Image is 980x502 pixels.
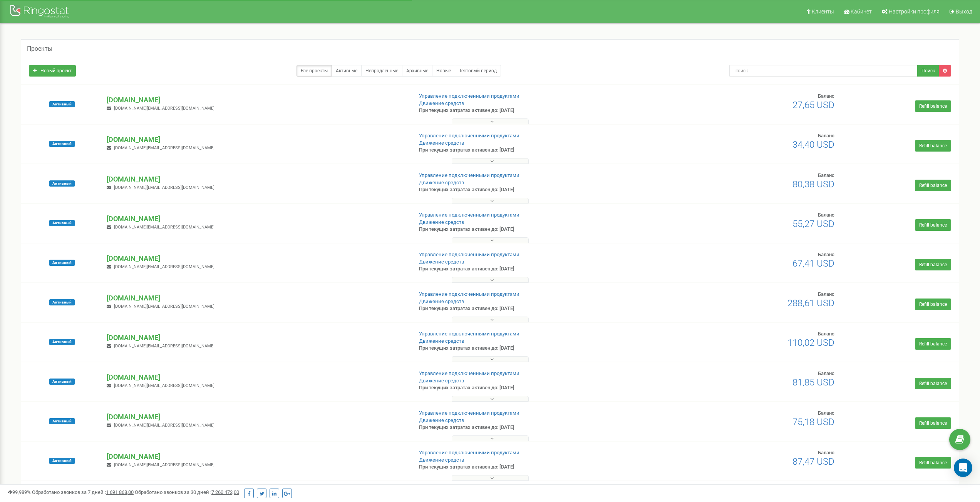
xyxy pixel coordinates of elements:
a: Refill balance [915,338,951,350]
a: Движение средств [419,299,464,304]
span: Баланс [818,133,834,138]
a: Refill balance [915,457,951,469]
span: Активный [49,260,75,266]
a: Refill balance [915,378,951,389]
span: Активный [49,299,75,305]
a: Refill balance [915,100,951,112]
img: Ringostat Logo [10,3,71,21]
span: Активный [49,141,75,147]
p: [DOMAIN_NAME] [107,412,406,422]
p: При текущих затратах активен до: [DATE] [419,107,641,114]
span: Баланс [818,331,834,337]
a: Управление подключенными продуктами [419,252,519,257]
span: Баланс [818,410,834,416]
p: При текущих затратах активен до: [DATE] [419,265,641,273]
span: Баланс [818,252,834,257]
span: Баланс [818,212,834,218]
a: Движение средств [419,259,464,265]
span: Активный [49,101,75,107]
span: [DOMAIN_NAME][EMAIL_ADDRESS][DOMAIN_NAME] [114,264,214,269]
span: 27,65 USD [792,100,834,110]
span: [DOMAIN_NAME][EMAIL_ADDRESS][DOMAIN_NAME] [114,225,214,230]
a: Refill balance [915,259,951,270]
span: 34,40 USD [792,139,834,150]
span: [DOMAIN_NAME][EMAIL_ADDRESS][DOMAIN_NAME] [114,462,214,467]
p: [DOMAIN_NAME] [107,372,406,382]
button: Поиск [917,65,939,77]
span: 288,61 USD [787,298,834,309]
p: При текущих затратах активен до: [DATE] [419,464,641,471]
span: Выход [956,8,972,15]
span: Баланс [818,291,834,297]
span: [DOMAIN_NAME][EMAIL_ADDRESS][DOMAIN_NAME] [114,304,214,309]
span: 87,47 USD [792,456,834,467]
a: Движение средств [419,219,464,225]
span: [DOMAIN_NAME][EMAIL_ADDRESS][DOMAIN_NAME] [114,344,214,349]
a: Архивные [402,65,432,77]
a: Движение средств [419,338,464,344]
span: Баланс [818,370,834,376]
span: Настройки профиля [889,8,940,15]
a: Refill balance [915,219,951,231]
span: [DOMAIN_NAME][EMAIL_ADDRESS][DOMAIN_NAME] [114,185,214,190]
a: Управление подключенными продуктами [419,212,519,218]
p: [DOMAIN_NAME] [107,293,406,303]
p: [DOMAIN_NAME] [107,452,406,462]
a: Тестовый период [455,65,501,77]
span: Клиенты [812,8,834,15]
span: Активный [49,220,75,226]
p: При текущих затратах активен до: [DATE] [419,424,641,431]
a: Движение средств [419,100,464,106]
p: При текущих затратах активен до: [DATE] [419,305,641,312]
a: Непродленные [361,65,402,77]
span: Баланс [818,93,834,99]
span: Кабинет [851,8,872,15]
p: При текущих затратах активен до: [DATE] [419,186,641,193]
span: Активный [49,180,75,187]
span: Баланс [818,450,834,455]
a: Управление подключенными продуктами [419,93,519,99]
span: Баланс [818,172,834,178]
span: [DOMAIN_NAME][EMAIL_ADDRESS][DOMAIN_NAME] [114,423,214,428]
p: [DOMAIN_NAME] [107,95,406,105]
a: Refill balance [915,180,951,191]
span: [DOMAIN_NAME][EMAIL_ADDRESS][DOMAIN_NAME] [114,106,214,111]
a: Управление подключенными продуктами [419,410,519,416]
span: 99,989% [8,489,31,495]
a: Движение средств [419,417,464,423]
u: 7 260 472,00 [211,489,239,495]
p: [DOMAIN_NAME] [107,214,406,224]
span: Обработано звонков за 30 дней : [135,489,239,495]
span: Активный [49,339,75,345]
p: [DOMAIN_NAME] [107,254,406,264]
a: Новые [432,65,455,77]
span: 55,27 USD [792,218,834,229]
a: Управление подключенными продуктами [419,370,519,376]
input: Поиск [729,65,918,77]
a: Refill balance [915,299,951,310]
a: Refill balance [915,417,951,429]
p: [DOMAIN_NAME] [107,333,406,343]
h5: Проекты [27,45,52,52]
a: Управление подключенными продуктами [419,133,519,138]
span: [DOMAIN_NAME][EMAIL_ADDRESS][DOMAIN_NAME] [114,383,214,388]
span: Обработано звонков за 7 дней : [32,489,134,495]
span: 67,41 USD [792,258,834,269]
a: Активные [332,65,362,77]
p: При текущих затратах активен до: [DATE] [419,384,641,392]
a: Управление подключенными продуктами [419,291,519,297]
span: Активный [49,418,75,424]
span: 81,85 USD [792,377,834,388]
span: 80,38 USD [792,179,834,190]
p: При текущих затратах активен до: [DATE] [419,147,641,154]
p: [DOMAIN_NAME] [107,174,406,184]
span: Активный [49,458,75,464]
a: Refill balance [915,140,951,152]
a: Управление подключенными продуктами [419,172,519,178]
a: Управление подключенными продуктами [419,331,519,337]
span: 75,18 USD [792,417,834,427]
a: Движение средств [419,378,464,384]
p: При текущих затратах активен до: [DATE] [419,226,641,233]
a: Движение средств [419,180,464,185]
u: 1 691 868,00 [106,489,134,495]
